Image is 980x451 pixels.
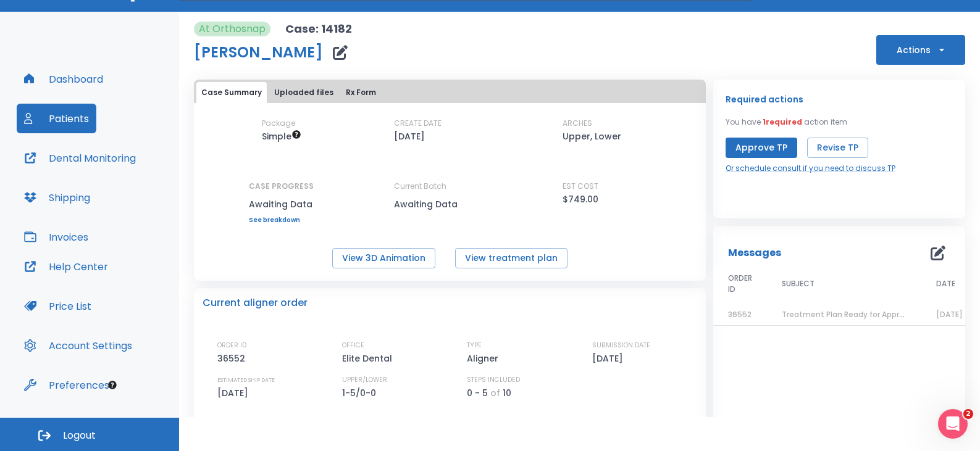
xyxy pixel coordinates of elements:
[17,222,96,252] button: Invoices
[726,92,803,107] p: Required actions
[782,309,918,320] span: Treatment Plan Ready for Approval!
[342,351,396,366] p: Elite Dental
[63,429,96,442] span: Logout
[563,118,592,129] p: ARCHES
[394,118,442,129] p: CREATE DATE
[217,374,275,386] p: ESTIMATED SHIP DATE
[107,379,118,391] div: Tooltip anchor
[503,386,511,400] p: 10
[467,386,488,400] p: 0 - 5
[394,181,505,192] p: Current Batch
[936,309,963,320] span: [DATE]
[269,82,338,103] button: Uploaded files
[285,22,352,36] p: Case: 14182
[455,248,567,268] button: View treatment plan
[726,138,797,158] button: Approve TP
[563,129,621,144] p: Upper, Lower
[467,351,503,366] p: Aligner
[203,296,308,310] p: Current aligner order
[763,117,802,127] span: 1 required
[196,82,267,103] button: Case Summary
[963,409,973,419] span: 2
[249,197,314,212] p: Awaiting Data
[592,340,650,351] p: SUBMISSION DATE
[17,252,115,281] button: Help Center
[728,246,781,260] p: Messages
[467,374,520,386] p: STEPS INCLUDED
[342,340,364,351] p: OFFICE
[936,278,955,289] span: DATE
[342,386,380,400] p: 1-5/0-0
[563,181,598,192] p: EST COST
[876,35,965,65] button: Actions
[728,309,752,320] span: 36552
[341,82,381,103] button: Rx Form
[17,291,99,321] button: Price List
[262,130,301,143] span: Up to 10 steps (20 aligners)
[726,163,895,174] a: Or schedule consult if you need to discuss TP
[342,374,387,386] p: UPPER/LOWER
[196,82,703,103] div: tabs
[726,117,847,128] p: You have action item
[728,273,752,295] span: ORDER ID
[592,351,627,366] p: [DATE]
[199,22,266,36] p: At Orthosnap
[262,118,295,129] p: Package
[563,192,598,207] p: $749.00
[332,248,435,268] button: View 3D Animation
[17,143,143,173] button: Dental Monitoring
[490,386,500,400] p: of
[217,340,246,351] p: ORDER ID
[782,278,815,289] span: SUBJECT
[249,181,314,192] p: CASE PROGRESS
[394,129,425,144] p: [DATE]
[194,45,323,60] h1: [PERSON_NAME]
[17,331,140,360] button: Account Settings
[17,370,117,400] button: Preferences
[17,64,111,94] button: Dashboard
[938,409,968,439] iframe: Intercom live chat
[249,217,314,224] a: See breakdown
[217,351,249,366] p: 36552
[807,138,868,158] button: Revise TP
[394,197,505,212] p: Awaiting Data
[17,183,98,212] button: Shipping
[17,104,96,133] button: Patients
[217,386,253,400] p: [DATE]
[467,340,482,351] p: TYPE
